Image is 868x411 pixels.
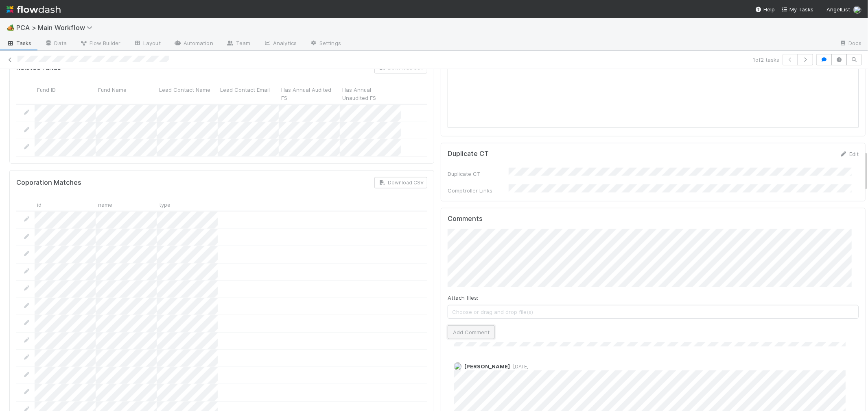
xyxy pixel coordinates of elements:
[7,24,15,31] span: 🏕️
[35,83,96,104] div: Fund ID
[257,37,303,50] a: Analytics
[448,294,478,302] label: Attach files:
[16,24,96,32] span: PCA > Main Workflow
[781,6,813,13] span: My Tasks
[753,56,779,64] span: 1 of 2 tasks
[448,186,509,195] div: Comptroller Links
[96,198,157,211] div: name
[7,2,61,16] img: logo-inverted-e16ddd16eac7371096b0.svg
[96,83,157,104] div: Fund Name
[448,305,858,318] span: Choose or drag and drop file(s)
[157,83,218,104] div: Lead Contact Name
[448,150,489,158] h5: Duplicate CT
[826,6,850,13] span: AngelList
[279,83,340,104] div: Has Annual Audited FS
[7,39,32,47] span: Tasks
[448,325,495,339] button: Add Comment
[840,151,859,157] a: Edit
[448,215,859,223] h5: Comments
[167,37,220,50] a: Automation
[157,198,218,211] div: type
[220,37,257,50] a: Team
[448,170,509,178] div: Duplicate CT
[374,177,427,188] button: Download CSV
[16,179,81,187] h5: Coporation Matches
[218,83,279,104] div: Lead Contact Email
[510,363,529,370] span: [DATE]
[80,39,120,47] span: Flow Builder
[781,5,813,13] a: My Tasks
[464,363,510,370] span: [PERSON_NAME]
[127,37,167,50] a: Layout
[833,37,868,50] a: Docs
[853,6,861,14] img: avatar_0d9988fd-9a15-4cc7-ad96-88feab9e0fa9.png
[454,362,462,370] img: avatar_cd4e5e5e-3003-49e5-bc76-fd776f359de9.png
[38,37,73,50] a: Data
[35,198,96,211] div: id
[340,83,401,104] div: Has Annual Unaudited FS
[303,37,348,50] a: Settings
[755,5,775,13] div: Help
[73,37,127,50] a: Flow Builder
